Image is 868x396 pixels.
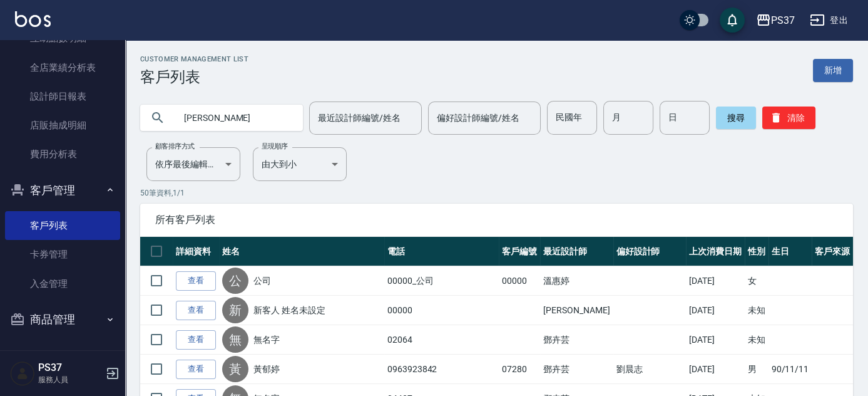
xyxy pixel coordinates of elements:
[499,355,540,384] td: 07280
[146,147,240,181] div: 依序最後編輯時間
[384,355,499,384] td: 0963923842
[222,297,248,323] div: 新
[745,266,768,296] td: 女
[499,237,540,266] th: 客戶編號
[176,360,216,379] a: 查看
[686,325,745,355] td: [DATE]
[222,268,248,294] div: 公
[140,55,248,63] h2: Customer Management List
[745,325,768,355] td: 未知
[613,355,686,384] td: 劉晨志
[540,237,613,266] th: 最近設計師
[751,8,800,33] button: PS37
[812,237,853,266] th: 客戶來源
[38,374,102,385] p: 服務人員
[499,266,540,296] td: 00000
[720,8,745,33] button: save
[768,237,812,266] th: 生日
[5,269,120,298] a: 入金管理
[253,363,280,375] a: 黃郁婷
[686,237,745,266] th: 上次消費日期
[38,362,102,374] h5: PS37
[15,11,51,27] img: Logo
[176,330,216,350] a: 查看
[155,142,195,151] label: 顧客排序方式
[262,142,288,151] label: 呈現順序
[140,187,853,199] p: 50 筆資料, 1 / 1
[222,326,248,353] div: 無
[5,111,120,140] a: 店販抽成明細
[384,296,499,325] td: 00000
[384,266,499,296] td: 00000_公司
[176,301,216,320] a: 查看
[384,237,499,266] th: 電話
[5,53,120,82] a: 全店業績分析表
[686,266,745,296] td: [DATE]
[745,237,768,266] th: 性別
[5,303,120,336] button: 商品管理
[222,356,248,382] div: 黃
[745,296,768,325] td: 未知
[771,13,795,28] div: PS37
[540,325,613,355] td: 鄧卉芸
[253,304,325,316] a: 新客人 姓名未設定
[155,214,838,226] span: 所有客戶列表
[140,68,248,86] h3: 客戶列表
[686,296,745,325] td: [DATE]
[768,355,812,384] td: 90/11/11
[813,59,853,82] a: 新增
[5,240,120,269] a: 卡券管理
[5,211,120,240] a: 客戶列表
[175,101,293,135] input: 搜尋關鍵字
[762,107,815,129] button: 清除
[5,140,120,169] a: 費用分析表
[5,82,120,111] a: 設計師日報表
[745,355,768,384] td: 男
[384,325,499,355] td: 02064
[540,355,613,384] td: 鄧卉芸
[716,107,756,129] button: 搜尋
[10,361,35,386] img: Person
[540,266,613,296] td: 溫惠婷
[173,237,219,266] th: 詳細資料
[253,274,271,287] a: 公司
[219,237,384,266] th: 姓名
[805,9,853,32] button: 登出
[253,333,280,346] a: 無名字
[253,147,347,181] div: 由大到小
[686,355,745,384] td: [DATE]
[613,237,686,266] th: 偏好設計師
[176,271,216,291] a: 查看
[540,296,613,325] td: [PERSON_NAME]
[5,174,120,207] button: 客戶管理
